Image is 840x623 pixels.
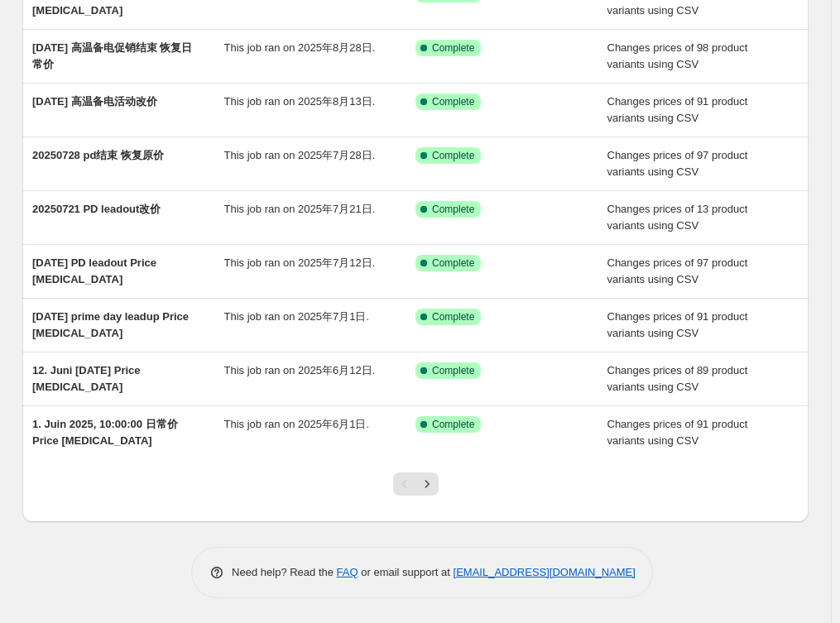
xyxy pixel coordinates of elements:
[224,418,370,430] span: This job ran on 2025年6月1日.
[432,418,474,431] span: Complete
[607,95,748,124] span: Changes prices of 91 product variants using CSV
[432,364,474,377] span: Complete
[393,472,439,496] nav: Pagination
[224,310,370,323] span: This job ran on 2025年7月1日.
[607,203,748,232] span: Changes prices of 13 product variants using CSV
[607,256,748,285] span: Changes prices of 97 product variants using CSV
[432,256,474,270] span: Complete
[415,472,439,496] button: Next
[32,203,161,215] span: 20250721 PD leadout改价
[358,566,454,578] span: or email support at
[607,41,748,70] span: Changes prices of 98 product variants using CSV
[32,364,141,393] span: 12. Juni [DATE] Price [MEDICAL_DATA]
[32,418,178,447] span: 1. Juin 2025, 10:00:00 日常价Price [MEDICAL_DATA]
[432,149,474,162] span: Complete
[432,310,474,323] span: Complete
[432,203,474,216] span: Complete
[607,364,748,393] span: Changes prices of 89 product variants using CSV
[224,256,376,269] span: This job ran on 2025年7月12日.
[432,95,474,108] span: Complete
[607,418,748,447] span: Changes prices of 91 product variants using CSV
[224,95,376,108] span: This job ran on 2025年8月13日.
[32,310,189,339] span: [DATE] prime day leadup Price [MEDICAL_DATA]
[224,203,376,215] span: This job ran on 2025年7月21日.
[232,566,337,578] span: Need help? Read the
[32,95,157,108] span: [DATE] 高温备电活动改价
[607,310,748,339] span: Changes prices of 91 product variants using CSV
[32,41,192,70] span: [DATE] 高温备电促销结束 恢复日常价
[454,566,636,578] a: [EMAIL_ADDRESS][DOMAIN_NAME]
[32,256,156,285] span: [DATE] PD leadout Price [MEDICAL_DATA]
[224,149,376,161] span: This job ran on 2025年7月28日.
[224,364,376,376] span: This job ran on 2025年6月12日.
[432,41,474,55] span: Complete
[337,566,358,578] a: FAQ
[607,149,748,178] span: Changes prices of 97 product variants using CSV
[224,41,376,54] span: This job ran on 2025年8月28日.
[32,149,164,161] span: 20250728 pd结束 恢复原价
